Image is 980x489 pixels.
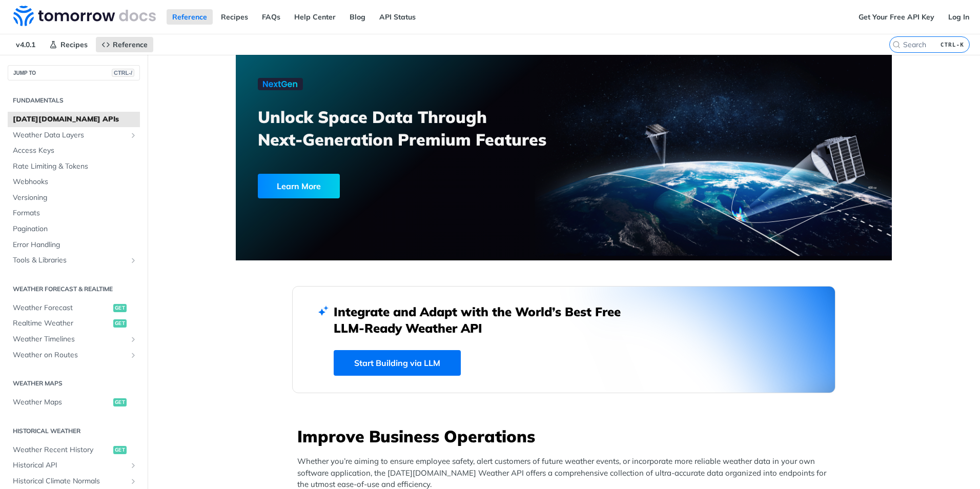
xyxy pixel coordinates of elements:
a: Help Center [289,9,341,25]
a: Start Building via LLM [334,350,461,376]
h2: Weather Maps [8,379,140,388]
a: FAQs [256,9,286,25]
a: Realtime Weatherget [8,316,140,331]
span: Pagination [13,224,137,234]
a: Tools & LibrariesShow subpages for Tools & Libraries [8,253,140,268]
button: Show subpages for Historical Climate Normals [129,477,137,485]
a: [DATE][DOMAIN_NAME] APIs [8,112,140,127]
button: Show subpages for Weather on Routes [129,351,137,359]
span: Historical Climate Normals [13,476,127,486]
span: Tools & Libraries [13,255,127,266]
a: Weather Forecastget [8,300,140,316]
a: Weather Mapsget [8,395,140,410]
button: Show subpages for Weather Data Layers [129,131,137,139]
a: Learn More [258,174,512,198]
span: Reference [113,40,148,49]
button: Show subpages for Historical API [129,461,137,470]
a: Recipes [215,9,254,25]
a: Weather TimelinesShow subpages for Weather Timelines [8,332,140,347]
h2: Weather Forecast & realtime [8,284,140,294]
img: Tomorrow.io Weather API Docs [13,6,156,26]
a: Weather Data LayersShow subpages for Weather Data Layers [8,128,140,143]
span: Historical API [13,460,127,471]
a: Access Keys [8,143,140,158]
span: Weather Forecast [13,303,111,313]
span: Weather Data Layers [13,130,127,140]
h2: Integrate and Adapt with the World’s Best Free LLM-Ready Weather API [334,303,636,336]
span: get [113,446,127,454]
span: Recipes [60,40,88,49]
a: Historical Climate NormalsShow subpages for Historical Climate Normals [8,474,140,489]
a: Formats [8,206,140,221]
a: Get Your Free API Key [853,9,940,25]
h3: Improve Business Operations [297,425,835,447]
a: API Status [374,9,421,25]
span: Error Handling [13,240,137,250]
span: Formats [13,208,137,218]
h3: Unlock Space Data Through Next-Generation Premium Features [258,106,575,151]
span: Versioning [13,193,137,203]
svg: Search [892,40,901,49]
h2: Fundamentals [8,96,140,105]
span: get [113,398,127,406]
kbd: CTRL-K [938,39,967,50]
a: Log In [943,9,975,25]
a: Versioning [8,190,140,206]
span: Realtime Weather [13,318,111,329]
span: Rate Limiting & Tokens [13,161,137,172]
span: Weather on Routes [13,350,127,360]
span: [DATE][DOMAIN_NAME] APIs [13,114,137,125]
span: Weather Maps [13,397,111,407]
button: Show subpages for Tools & Libraries [129,256,137,264]
a: Blog [344,9,371,25]
a: Recipes [44,37,93,52]
a: Historical APIShow subpages for Historical API [8,458,140,473]
a: Reference [96,37,153,52]
span: get [113,304,127,312]
span: Weather Timelines [13,334,127,344]
h2: Historical Weather [8,426,140,436]
span: CTRL-/ [112,69,134,77]
img: NextGen [258,78,303,90]
span: get [113,319,127,328]
a: Weather Recent Historyget [8,442,140,458]
a: Weather on RoutesShow subpages for Weather on Routes [8,348,140,363]
span: v4.0.1 [10,37,41,52]
span: Webhooks [13,177,137,187]
span: Weather Recent History [13,445,111,455]
a: Error Handling [8,237,140,253]
div: Learn More [258,174,340,198]
a: Rate Limiting & Tokens [8,159,140,174]
a: Pagination [8,221,140,237]
button: JUMP TOCTRL-/ [8,65,140,80]
a: Webhooks [8,174,140,190]
span: Access Keys [13,146,137,156]
button: Show subpages for Weather Timelines [129,335,137,343]
a: Reference [167,9,213,25]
